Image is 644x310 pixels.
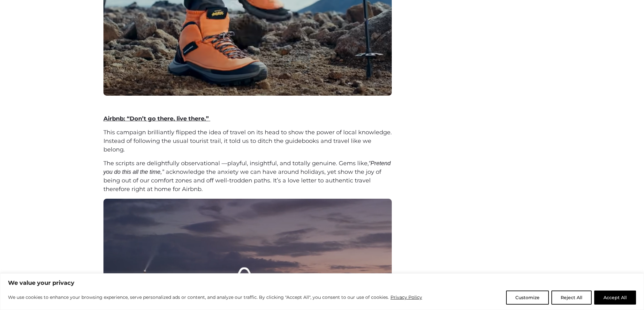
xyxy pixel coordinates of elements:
span: The scripts are delightfully observational —playful, insightful, and totally genuine. Gems like, [103,160,369,167]
a: Airbnb: “Don’t go there, live there.” [103,115,210,122]
span: This campaign brilliantly flipped the idea of travel on its head to show the power of local knowl... [103,129,392,153]
span: Airbnb: “Don’t go there, live there.” [103,115,209,122]
p: We value your privacy [8,279,636,287]
button: Accept All [594,291,636,305]
span: “Pretend you do this all the time,” [103,160,391,175]
p: We use cookies to enhance your browsing experience, serve personalized ads or content, and analyz... [8,293,422,301]
button: Customize [506,291,549,305]
button: Reject All [551,291,592,305]
span: acknowledge the anxiety we can have around holidays, yet show the joy of being out of our comfort... [103,168,381,184]
span: . [124,146,125,153]
a: Privacy Policy [390,293,422,301]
